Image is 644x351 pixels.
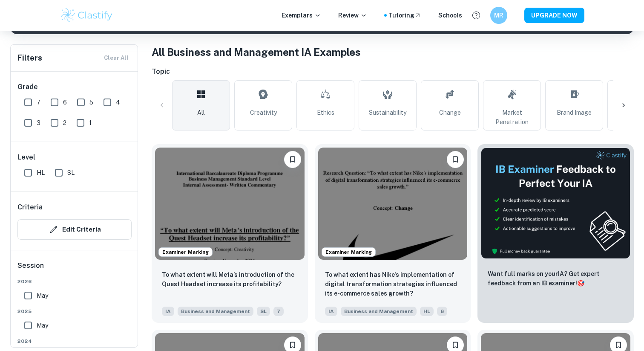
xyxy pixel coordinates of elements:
[152,144,308,323] a: Examiner MarkingBookmarkTo what extent will Meta’s introduction of the Quest Headset increase its...
[37,118,40,128] span: 3
[250,108,277,117] span: Creativity
[155,148,305,260] img: Business and Management IA example thumbnail: To what extent will Meta’s introduction
[494,11,504,20] h6: MR
[17,307,132,315] span: 2025
[325,270,461,298] p: To what extent has Nike's implementation of digital transformation strategies influenced its e-co...
[60,7,114,24] img: Clastify logo
[17,261,132,278] h6: Session
[116,98,120,107] span: 4
[315,144,471,323] a: Examiner MarkingBookmarkTo what extent has Nike's implementation of digital transformation strate...
[439,108,461,117] span: Change
[17,52,42,64] h6: Filters
[438,11,462,20] a: Schools
[17,152,132,162] h6: Level
[284,151,301,168] button: Bookmark
[89,118,92,128] span: 1
[67,168,75,177] span: SL
[273,307,284,316] span: 7
[37,291,48,300] span: May
[17,337,132,345] span: 2024
[282,11,321,20] p: Exemplars
[37,321,48,330] span: May
[488,269,624,288] p: Want full marks on your IA ? Get expert feedback from an IB examiner!
[487,108,537,127] span: Market Penetration
[557,108,592,117] span: Brand Image
[420,307,434,316] span: HL
[338,11,367,20] p: Review
[17,278,132,285] span: 2026
[388,11,421,20] a: Tutoring
[490,7,507,24] button: MR
[322,248,375,256] span: Examiner Marking
[17,82,132,92] h6: Grade
[159,248,212,256] span: Examiner Marking
[341,307,417,316] span: Business and Management
[524,8,584,23] button: UPGRADE NOW
[178,307,253,316] span: Business and Management
[162,270,298,289] p: To what extent will Meta’s introduction of the Quest Headset increase its profitability?
[63,98,67,107] span: 6
[63,118,66,128] span: 2
[89,98,93,107] span: 5
[325,307,337,316] span: IA
[318,148,468,260] img: Business and Management IA example thumbnail: To what extent has Nike's implementation
[447,151,464,168] button: Bookmark
[317,108,334,117] span: Ethics
[481,148,630,259] img: Thumbnail
[257,307,270,316] span: SL
[37,98,40,107] span: 7
[17,219,132,240] button: Edit Criteria
[197,108,205,117] span: All
[477,144,634,323] a: ThumbnailWant full marks on yourIA? Get expert feedback from an IB examiner!
[577,280,584,287] span: 🎯
[469,8,483,23] button: Help and Feedback
[369,108,406,117] span: Sustainability
[152,67,634,77] h6: Topic
[17,202,43,212] h6: Criteria
[152,44,634,60] h1: All Business and Management IA Examples
[437,307,447,316] span: 6
[37,168,45,177] span: HL
[162,307,174,316] span: IA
